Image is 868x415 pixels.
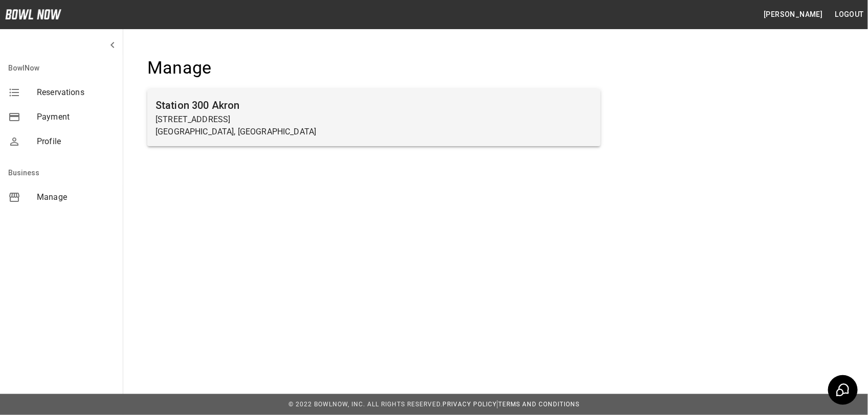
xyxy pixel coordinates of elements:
h4: Manage [147,57,600,79]
p: [GEOGRAPHIC_DATA], [GEOGRAPHIC_DATA] [155,126,592,138]
span: Profile [37,135,115,148]
p: [STREET_ADDRESS] [155,113,592,126]
span: Manage [37,191,115,203]
a: Privacy Policy [442,401,497,408]
h6: Station 300 Akron [155,97,592,113]
button: Logout [831,5,868,24]
a: Terms and Conditions [498,401,580,408]
img: logo [5,9,61,19]
span: Payment [37,111,115,123]
span: © 2022 BowlNow, Inc. All Rights Reserved. [288,401,442,408]
span: Reservations [37,86,115,99]
button: [PERSON_NAME] [760,5,827,24]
